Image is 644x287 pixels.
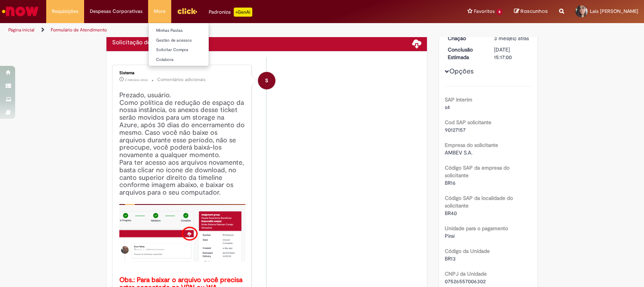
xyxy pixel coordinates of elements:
[445,179,456,186] span: BR16
[494,46,529,61] div: [DATE] 15:17:00
[590,8,638,14] span: Lais [PERSON_NAME]
[514,8,548,15] a: Rascunhos
[154,8,166,15] span: More
[521,8,548,15] span: Rascunhos
[445,142,498,148] b: Empresa do solicitante
[90,8,142,15] span: Despesas Corporativas
[52,8,78,15] span: Requisições
[494,35,529,42] span: 3 mês(es) atrás
[125,78,148,82] span: 2 mês(es) atrás
[442,46,489,61] dt: Conclusão Estimada
[265,72,268,90] span: S
[412,39,421,48] span: Baixar anexos
[445,164,510,179] b: Código SAP da empresa do solicitante
[177,5,197,17] img: click_logo_yellow_360x200.png
[445,149,472,156] span: AMBEV S.A.
[445,232,455,239] span: Piraí
[494,34,529,42] div: 03/07/2025 16:49:51
[445,104,450,111] span: s4
[119,71,245,75] div: Sistema
[474,8,495,15] span: Favoritos
[148,27,232,35] a: Minhas Pastas
[157,76,206,83] small: Comentários adicionais
[148,23,209,66] ul: More
[445,195,513,209] b: Código SAP da localidade do solicitante
[445,126,466,133] span: 90127157
[6,23,424,37] ul: Trilhas de página
[445,119,491,126] b: Cod SAP solicitante
[148,56,232,64] a: Colabora
[445,96,472,103] b: SAP Interim
[445,248,490,254] b: Código da Unidade
[234,8,252,17] p: +GenAi
[8,27,34,33] a: Página inicial
[51,27,107,33] a: Formulário de Atendimento
[258,72,275,89] div: System
[209,8,252,17] div: Padroniza
[445,270,487,277] b: CNPJ da Unidade
[119,204,245,262] img: x_mdbda_azure_blob.picture2.png
[148,36,232,45] a: Gestão de acessos
[496,9,503,15] span: 6
[445,210,457,217] span: BR40
[445,278,486,285] span: 07526557006302
[112,39,180,46] h2: Solicitação de numerário Histórico de tíquete
[1,4,40,19] img: ServiceNow
[445,225,508,232] b: Unidade para o pagamento
[125,78,148,82] time: 10/08/2025 00:21:55
[442,34,489,42] dt: Criação
[445,255,456,262] span: BR13
[148,46,232,54] a: Solicitar Compra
